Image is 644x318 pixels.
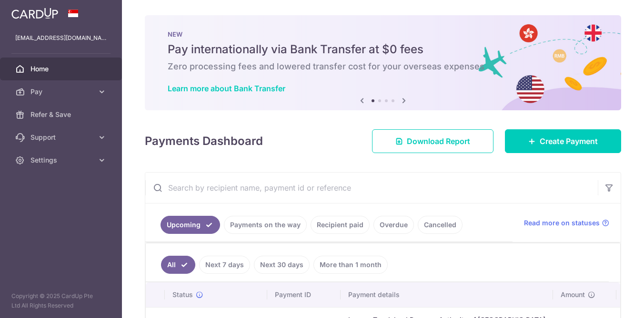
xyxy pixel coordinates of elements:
p: [EMAIL_ADDRESS][DOMAIN_NAME] [15,33,107,43]
a: Upcoming [161,216,220,234]
a: Overdue [373,216,414,234]
span: Home [30,64,93,74]
a: All [161,256,195,274]
h6: Zero processing fees and lowered transfer cost for your overseas expenses [168,61,598,72]
span: Status [172,290,193,299]
th: Payment ID [267,282,341,307]
a: Next 30 days [254,256,310,274]
span: Support [30,133,93,142]
span: Settings [30,155,93,165]
img: Bank transfer banner [145,15,621,110]
h4: Payments Dashboard [145,133,263,150]
th: Payment details [341,282,553,307]
span: Refer & Save [30,110,93,119]
a: Recipient paid [311,216,370,234]
a: Read more on statuses [524,218,609,228]
span: Pay [30,87,93,96]
span: Read more on statuses [524,218,600,228]
a: Download Report [372,129,493,153]
p: NEW [168,30,598,38]
a: Payments on the way [224,216,307,234]
a: More than 1 month [313,256,388,274]
a: Next 7 days [199,256,250,274]
span: Download Report [407,135,470,147]
input: Search by recipient name, payment id or reference [145,173,598,203]
h5: Pay internationally via Bank Transfer at $0 fees [168,42,598,57]
img: CardUp [11,8,58,19]
span: Amount [561,290,585,299]
span: Create Payment [540,135,598,147]
a: Learn more about Bank Transfer [168,84,285,93]
a: Cancelled [418,216,463,234]
a: Create Payment [505,129,621,153]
